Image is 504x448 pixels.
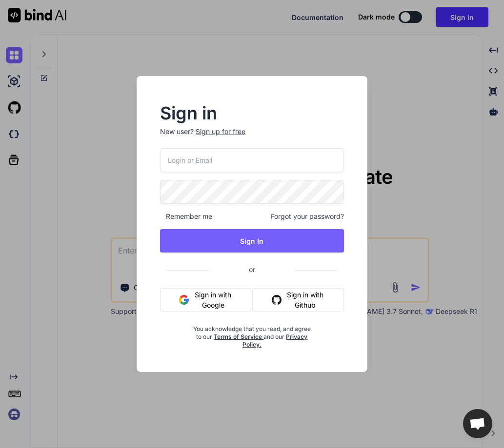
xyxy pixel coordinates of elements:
p: New user? [160,127,344,148]
span: Forgot your password? [271,212,344,221]
span: or [210,257,294,281]
img: github [272,295,282,305]
button: Sign in with Github [253,288,344,312]
div: You acknowledge that you read, and agree to our and our [191,319,314,349]
a: Terms of Service [214,333,263,340]
img: google [179,295,189,305]
input: Login or Email [160,148,344,172]
h2: Sign in [160,105,344,121]
a: Privacy Policy. [242,333,308,348]
button: Sign in with Google [160,288,253,312]
div: Open chat [463,409,492,438]
span: Remember me [160,212,212,221]
button: Sign In [160,229,344,253]
div: Sign up for free [196,127,245,136]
